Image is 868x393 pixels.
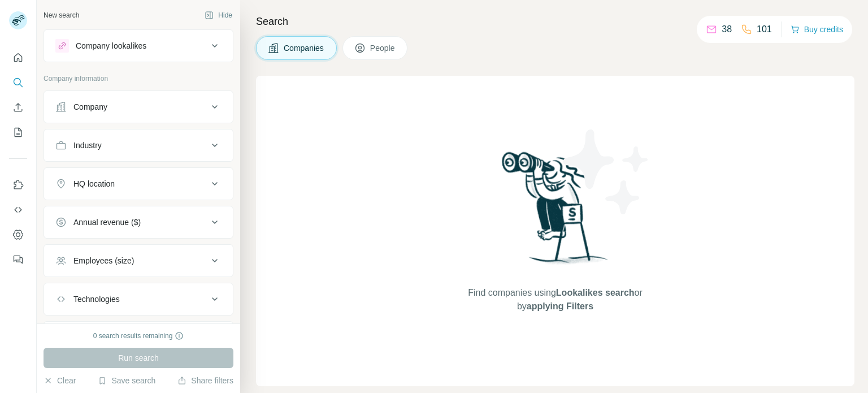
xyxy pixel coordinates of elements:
[757,23,772,36] p: 101
[44,93,233,120] button: Company
[556,288,635,297] span: Lookalikes search
[44,32,233,59] button: Company lookalikes
[256,14,854,29] h4: Search
[9,47,27,68] button: Quick start
[465,286,645,313] span: Find companies using or by
[73,101,107,113] div: Company
[9,97,27,118] button: Enrich CSV
[497,149,614,275] img: Surfe Illustration - Woman searching with binoculars
[9,175,27,195] button: Use Surfe on LinkedIn
[44,286,233,313] button: Technologies
[73,255,134,266] div: Employees (size)
[76,40,146,51] div: Company lookalikes
[9,249,27,270] button: Feedback
[73,217,141,228] div: Annual revenue ($)
[9,224,27,245] button: Dashboard
[73,178,115,189] div: HQ location
[722,23,732,36] p: 38
[791,21,843,37] button: Buy credits
[370,42,396,54] span: People
[527,301,593,311] span: applying Filters
[9,72,27,93] button: Search
[9,200,27,220] button: Use Surfe API
[44,209,233,236] button: Annual revenue ($)
[44,170,233,197] button: HQ location
[98,375,155,386] button: Save search
[177,375,233,386] button: Share filters
[197,7,240,24] button: Hide
[44,247,233,274] button: Employees (size)
[73,140,102,151] div: Industry
[44,74,233,84] p: Company information
[44,10,79,20] div: New search
[73,293,120,305] div: Technologies
[555,121,657,223] img: Surfe Illustration - Stars
[93,331,184,341] div: 0 search results remaining
[44,132,233,159] button: Industry
[9,122,27,142] button: My lists
[44,375,76,386] button: Clear
[284,42,325,54] span: Companies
